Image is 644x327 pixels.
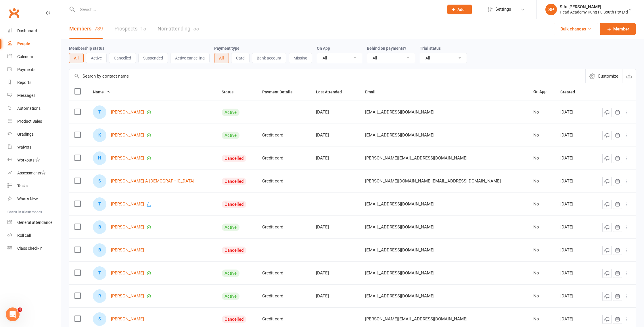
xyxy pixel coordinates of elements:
a: People [7,37,61,50]
span: Customize [598,73,618,80]
a: [PERSON_NAME] [111,248,144,253]
a: Members789 [69,19,103,39]
div: No [533,317,550,322]
a: [PERSON_NAME] [111,110,144,115]
div: Workouts [17,158,34,162]
button: Email [365,89,382,95]
span: Created [560,90,581,94]
div: [DATE] [560,202,586,207]
a: Clubworx [7,6,21,20]
div: 789 [94,26,103,32]
a: Gradings [7,128,61,141]
label: Membership status [69,46,104,51]
button: Bulk changes [554,23,598,35]
div: Active [222,270,239,277]
div: [DATE] [560,110,586,115]
th: On App [528,83,555,101]
span: 4 [18,307,22,312]
div: Brody [93,220,106,234]
div: [DATE] [316,294,354,299]
div: Active [222,109,239,116]
div: [DATE] [560,248,586,253]
div: Credit card [262,179,306,184]
div: [DATE] [560,294,586,299]
button: Payment Details [262,89,299,95]
span: Status [222,90,240,94]
div: Assessments [17,171,46,175]
label: Trial status [420,46,441,51]
div: No [533,133,550,138]
div: 15 [140,26,146,32]
div: Calendar [17,54,33,59]
button: All [69,53,84,63]
button: Active cancelling [170,53,210,63]
label: Behind on payments? [367,46,406,51]
a: Tasks [7,180,61,193]
div: Sifu [PERSON_NAME] [560,4,628,9]
a: Non-attending55 [158,19,199,39]
div: Credit card [262,156,306,161]
input: Search... [76,5,440,14]
label: Payment type [214,46,239,51]
button: Status [222,89,240,95]
button: All [214,53,229,63]
span: Member [613,26,629,32]
span: [PERSON_NAME][EMAIL_ADDRESS][DOMAIN_NAME] [365,153,467,163]
button: Card [231,53,250,63]
a: [PERSON_NAME] A [DEMOGRAPHIC_DATA] [111,179,194,184]
a: Payments [7,63,61,76]
span: Last Attended [316,90,348,94]
div: Reports [17,80,31,85]
div: [DATE] [560,317,586,322]
span: Settings [495,3,511,16]
div: [DATE] [560,271,586,276]
div: [DATE] [316,271,354,276]
div: People [17,41,30,46]
a: Workouts [7,154,61,167]
div: Gradings [17,132,34,136]
span: [EMAIL_ADDRESS][DOMAIN_NAME] [365,245,434,255]
input: Search by contact name [69,69,585,83]
a: [PERSON_NAME] [111,156,144,161]
button: Last Attended [316,89,348,95]
div: Head Academy Kung Fu South Pty Ltd [560,9,628,15]
button: Active [86,53,107,63]
div: Tyler [93,197,106,211]
button: Missing [289,53,312,63]
button: Suspended [138,53,168,63]
span: Payment Details [262,90,299,94]
div: Active [222,224,239,231]
div: Waivers [17,145,31,149]
a: Prospects15 [114,19,146,39]
button: Name [93,89,110,95]
span: [EMAIL_ADDRESS][DOMAIN_NAME] [365,291,434,301]
div: Dashboard [17,28,37,33]
div: SP [545,4,557,15]
div: Active [222,132,239,139]
div: Cancelled [222,247,246,254]
div: Automations [17,106,41,111]
span: [EMAIL_ADDRESS][DOMAIN_NAME] [365,130,434,141]
div: Credit card [262,271,306,276]
div: No [533,110,550,115]
div: No [533,271,550,276]
span: [EMAIL_ADDRESS][DOMAIN_NAME] [365,268,434,278]
span: Name [93,90,110,94]
a: What's New [7,193,61,205]
button: Add [447,5,472,14]
div: 55 [193,26,199,32]
div: [DATE] [316,156,354,161]
a: General attendance kiosk mode [7,216,61,229]
div: Roll call [17,233,31,238]
a: [PERSON_NAME] [111,133,144,138]
div: No [533,248,550,253]
span: [PERSON_NAME][EMAIL_ADDRESS][DOMAIN_NAME] [365,313,467,324]
div: [DATE] [560,133,586,138]
span: Email [365,90,382,94]
div: Messages [17,93,35,98]
div: No [533,294,550,299]
div: Cancelled [222,316,246,323]
iframe: Intercom live chat [6,307,20,321]
span: Add [457,7,465,12]
div: Riley [93,289,106,303]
